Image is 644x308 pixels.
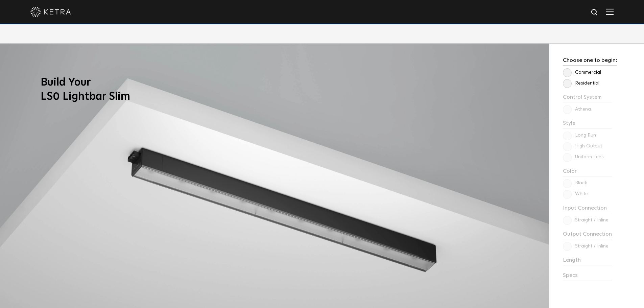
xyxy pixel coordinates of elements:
h3: Choose one to begin: [563,57,617,66]
label: Residential [563,80,599,86]
label: Commercial [563,70,601,75]
img: search icon [591,8,599,17]
img: Hamburger%20Nav.svg [606,8,614,15]
img: ketra-logo-2019-white [30,7,71,17]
